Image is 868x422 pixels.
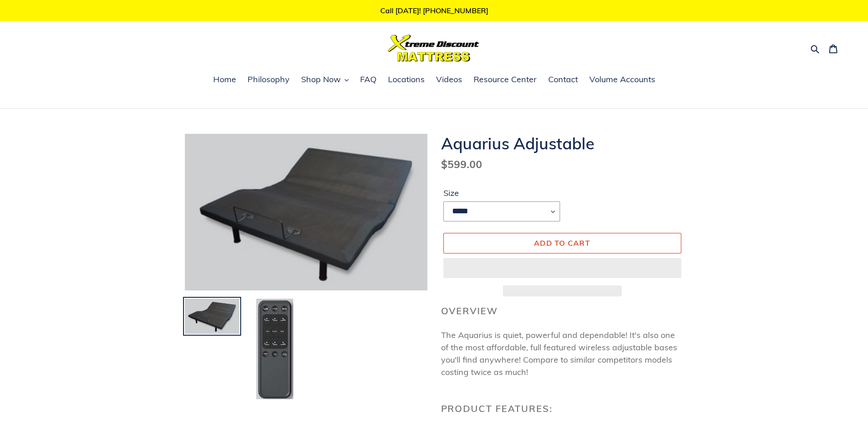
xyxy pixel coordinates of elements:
[360,74,377,85] span: FAQ
[585,73,660,87] a: Volume Accounts
[301,74,341,85] span: Shop Now
[544,73,582,87] a: Contact
[243,73,294,87] a: Philosophy
[589,74,655,85] span: Volume Accounts
[441,329,684,378] p: The Aquarius is quiet, powerful and dependable! It's also one of the most affordable, full featur...
[443,187,560,199] label: Size
[443,233,681,253] button: Add to cart
[548,74,578,85] span: Contact
[383,73,429,87] a: Locations
[436,74,462,85] span: Videos
[297,73,353,87] button: Shop Now
[255,298,294,400] img: Load image into Gallery viewer, Aquarius Adjustable
[474,74,537,85] span: Resource Center
[184,298,240,335] img: Load image into Gallery viewer, Aquarius Adjustable
[469,73,541,87] a: Resource Center
[356,73,381,87] a: FAQ
[185,134,427,290] img: Aquarius Adjustable
[213,74,236,85] span: Home
[441,306,684,316] h2: Overview
[388,35,480,62] img: Xtreme Discount Mattress
[441,158,482,171] span: $599.00
[388,74,425,85] span: Locations
[248,74,290,85] span: Philosophy
[441,134,684,153] h1: Aquarius Adjustable
[534,238,590,248] span: Add to cart
[441,403,684,414] h2: Product Features:
[431,73,467,87] a: Videos
[209,73,241,87] a: Home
